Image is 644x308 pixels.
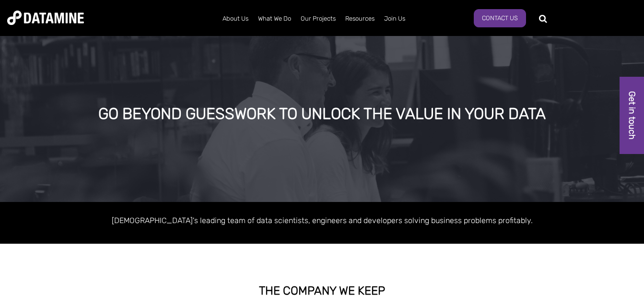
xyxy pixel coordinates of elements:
div: GO BEYOND GUESSWORK TO UNLOCK THE VALUE IN YOUR DATA [77,106,567,123]
a: Join Us [379,6,410,31]
img: Datamine [7,11,84,25]
a: Get in touch [620,77,644,154]
a: Contact Us [474,9,526,27]
p: [DEMOGRAPHIC_DATA]'s leading team of data scientists, engineers and developers solving business p... [49,214,596,227]
strong: THE COMPANY WE KEEP [259,284,385,297]
a: Our Projects [296,6,340,31]
a: Resources [340,6,379,31]
a: What We Do [253,6,296,31]
a: About Us [218,6,253,31]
